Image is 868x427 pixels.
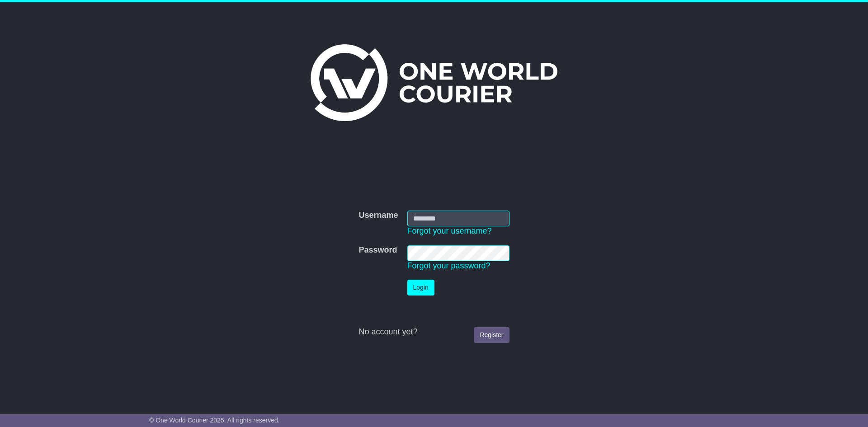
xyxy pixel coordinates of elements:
button: Login [407,280,434,296]
span: © One World Courier 2025. All rights reserved. [149,417,280,424]
label: Password [359,245,397,255]
a: Forgot your username? [407,226,492,235]
label: Username [359,211,398,221]
a: Forgot your password? [407,261,491,270]
a: Register [474,327,509,343]
img: One World [311,44,557,121]
div: No account yet? [359,327,509,337]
